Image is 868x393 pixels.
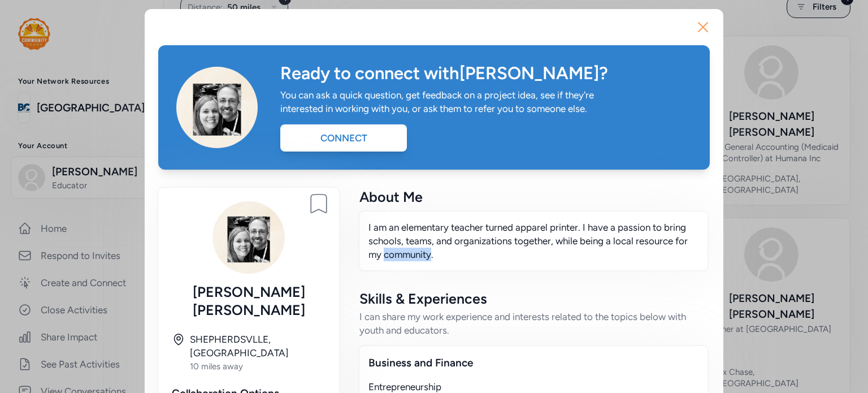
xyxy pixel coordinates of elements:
div: Ready to connect with [PERSON_NAME] ? [280,63,692,84]
div: SHEPHERDSVLLE, [GEOGRAPHIC_DATA] [190,332,325,360]
img: Avatar [176,67,258,148]
div: About Me [359,188,708,206]
div: I can share my work experience and interests related to the topics below with youth and educators. [359,310,708,337]
div: 10 miles away [190,361,325,372]
img: Avatar [212,201,285,274]
div: Skills & Experiences [359,290,708,308]
div: Business and Finance [368,355,698,371]
div: [PERSON_NAME] [PERSON_NAME] [172,283,325,319]
div: You can ask a quick question, get feedback on a project idea, see if they're interested in workin... [280,88,606,115]
p: I am an elementary teacher turned apparel printer. I have a passion to bring schools, teams, and ... [368,221,698,261]
div: Connect [280,124,407,152]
